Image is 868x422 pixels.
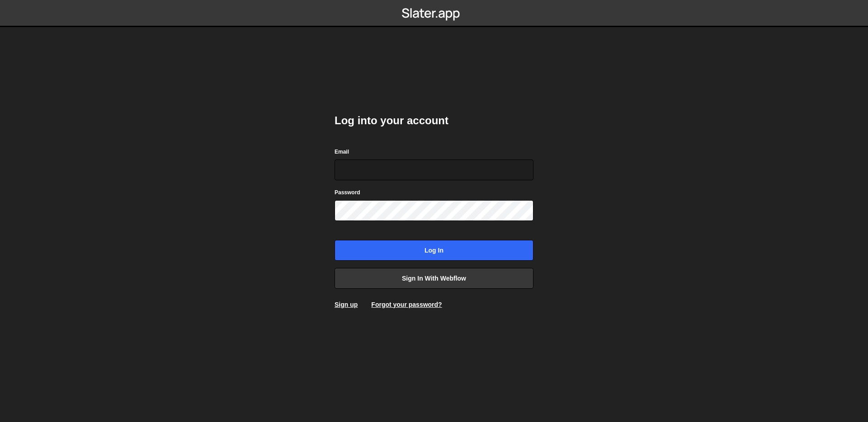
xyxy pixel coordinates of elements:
[335,268,533,289] a: Sign in with Webflow
[335,240,533,261] input: Log in
[335,301,358,308] a: Sign up
[335,188,360,197] label: Password
[335,147,349,156] label: Email
[371,301,442,308] a: Forgot your password?
[335,113,533,128] h2: Log into your account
